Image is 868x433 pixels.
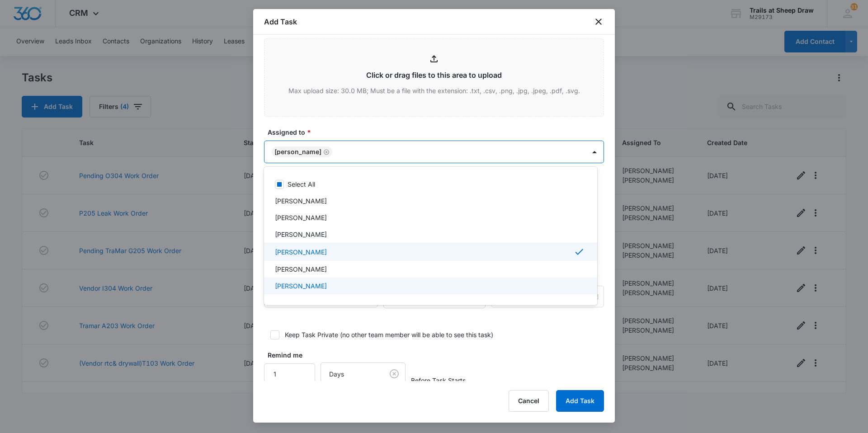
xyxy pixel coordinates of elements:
p: [PERSON_NAME] [275,196,327,206]
p: Select All [288,179,315,189]
p: [PERSON_NAME] [275,213,327,222]
p: [PERSON_NAME] [275,230,327,239]
p: [PERSON_NAME] [275,281,327,291]
p: [PERSON_NAME] [275,247,327,257]
p: [PERSON_NAME] [275,264,327,274]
